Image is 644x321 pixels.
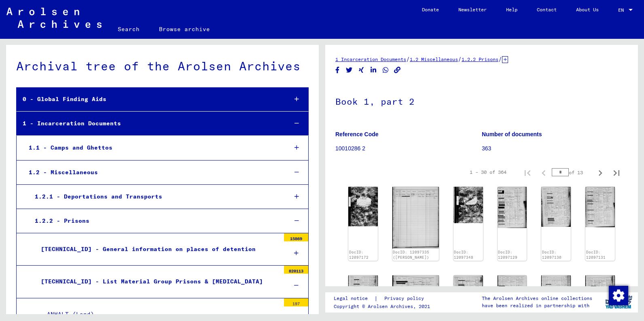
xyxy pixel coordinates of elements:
b: Reference Code [335,131,379,137]
button: Next page [592,164,608,180]
a: DocID: 12097129 [498,250,517,260]
div: of 13 [552,169,592,176]
div: | [334,294,434,303]
button: Previous page [536,164,552,180]
img: 001.jpg [498,187,527,228]
img: yv_logo.png [604,292,634,312]
a: Search [108,19,149,39]
a: Privacy policy [378,294,434,303]
b: Number of documents [482,131,542,137]
img: 001.jpg [453,187,483,223]
div: 1.2 - Miscellaneous [23,165,281,180]
img: 001.jpg [392,187,439,249]
p: 10010286 2 [335,144,481,153]
a: Legal notice [334,294,374,303]
a: DocID: 12097130 [542,250,561,260]
div: 1.2.1 - Deportations and Transports [29,189,281,205]
a: DocID: 12097131 [586,250,606,260]
img: 001.jpg [453,275,483,316]
div: 1.1 - Camps and Ghettos [23,140,281,156]
p: The Arolsen Archives online collections [482,295,592,302]
a: DocID: 12097335 ([PERSON_NAME]) [393,250,429,260]
img: Arolsen_neg.svg [6,8,102,28]
button: Share on Twitter [345,65,354,75]
span: / [498,55,502,63]
img: 001.jpg [348,187,378,226]
div: [TECHNICAL_ID] - General information on places of detention [35,241,280,257]
img: 001.jpg [585,187,615,227]
a: DocID: 12097348 [454,250,473,260]
button: Copy link [393,65,402,75]
button: Share on Xing [357,65,366,75]
div: 1 – 30 of 364 [470,169,506,176]
img: 001.jpg [541,187,571,227]
h1: Book 1, part 2 [335,83,628,118]
p: 363 [482,144,628,153]
div: 197 [284,298,308,306]
button: Share on LinkedIn [369,65,378,75]
img: 001.jpg [498,275,527,319]
mat-select-trigger: EN [618,7,624,13]
a: 1.2 Miscellaneous [410,56,458,62]
p: have been realized in partnership with [482,302,592,309]
div: 1 - Incarceration Documents [17,116,281,131]
div: Archival tree of the Arolsen Archives [16,57,309,75]
a: Browse archive [149,19,220,39]
img: 001.jpg [541,275,571,313]
img: 001.jpg [585,275,615,313]
img: Zustimmung ändern [609,286,628,305]
a: DocID: 12097172 [349,250,369,260]
div: 820113 [284,266,308,274]
button: Share on WhatsApp [381,65,390,75]
p: Copyright © Arolsen Archives, 2021 [334,303,434,310]
div: 15869 [284,233,308,241]
button: Last page [608,164,625,180]
a: 1 Incarceration Documents [335,56,406,62]
img: 001.jpg [348,275,378,313]
button: Share on Facebook [333,65,342,75]
a: 1.2.2 Prisons [462,56,498,62]
div: [TECHNICAL_ID] - List Material Group Prisons & [MEDICAL_DATA] [35,274,280,289]
span: / [458,55,462,63]
button: First page [519,164,536,180]
div: 1.2.2 - Prisons [29,213,281,229]
span: / [406,55,410,63]
div: 0 - Global Finding Aids [17,91,281,107]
